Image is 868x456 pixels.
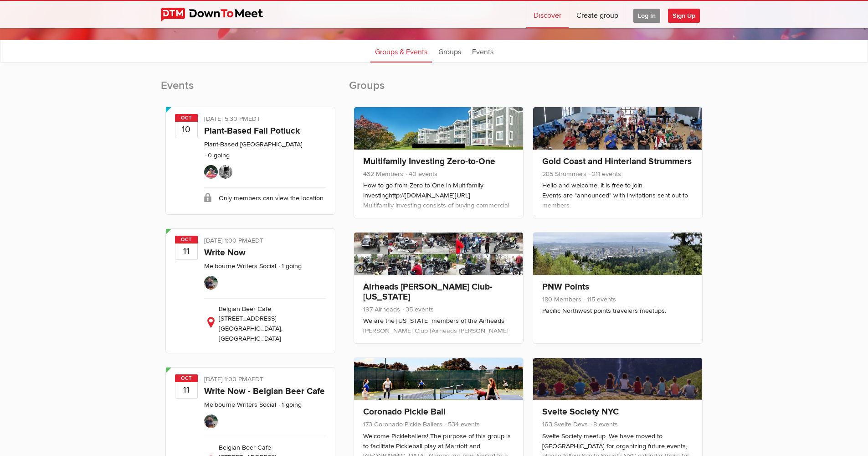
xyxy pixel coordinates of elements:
b: 11 [175,382,197,398]
b: 11 [175,243,197,259]
div: Hello and welcome. It is free to join. Events are "announced" with invitations sent out to member... [542,181,693,378]
span: Oct [175,114,198,122]
span: 115 events [583,295,616,303]
span: 285 Strummers [542,170,586,178]
a: Airheads [PERSON_NAME] Club-[US_STATE] [363,281,493,302]
div: Pacific Northwest points travelers meetups. [542,306,693,316]
h2: Groups [349,78,708,102]
a: PNW Points [542,281,589,292]
a: Plant-Based [GEOGRAPHIC_DATA] [204,140,303,148]
a: Log In [626,1,668,28]
span: Oct [175,374,198,382]
span: Oct [175,236,198,244]
span: Belgian Beer Cafe [STREET_ADDRESS] [GEOGRAPHIC_DATA], [GEOGRAPHIC_DATA] [219,305,282,342]
span: 432 Members [363,170,403,178]
a: Write Now - Belgian Beer Cafe [204,386,325,397]
span: Log In [633,9,660,23]
img: JulieOco [219,165,232,179]
img: DownToMeet [161,8,277,21]
img: MatClarke [204,276,218,290]
span: 534 events [444,420,480,428]
li: 1 going [278,401,302,409]
a: Events [467,40,498,62]
a: Melbourne Writers Social [204,262,276,270]
span: 35 events [402,306,434,313]
span: 211 events [588,170,621,178]
h2: Events [161,78,340,102]
span: 197 Airheads [363,306,400,313]
a: Sign Up [668,1,707,28]
span: 180 Members [542,295,581,303]
b: 10 [175,121,197,138]
a: Discover [526,1,569,28]
span: 8 events [590,420,618,428]
div: Only members can view the location [204,187,326,208]
a: Plant-Based Fall Potluck [204,125,300,136]
img: Larry K. [204,165,218,179]
span: Sign Up [668,9,700,23]
li: 1 going [278,262,302,270]
a: Groups [434,40,466,62]
div: [DATE] 1:00 PM [204,374,326,386]
a: Write Now [204,247,246,258]
div: [DATE] 1:00 PM [204,236,326,248]
span: America/New_York [248,115,260,123]
a: Create group [569,1,626,28]
a: Svelte Society NYC [542,406,619,417]
span: Australia/Sydney [247,237,263,244]
span: 163 Svelte Devs [542,420,588,428]
span: 40 events [405,170,437,178]
span: Australia/Sydney [247,375,263,383]
li: 0 going [204,151,230,159]
a: Coronado Pickle Ball [363,406,446,417]
a: Gold Coast and Hinterland Strummers [542,156,692,167]
div: [DATE] 5:30 PM [204,114,326,126]
a: Groups & Events [370,40,432,62]
a: Melbourne Writers Social [204,401,276,409]
a: Multifamily Investing Zero-to-One [363,156,495,167]
span: 173 Coronado Pickle Ballers [363,420,442,428]
img: MatClarke [204,415,218,428]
